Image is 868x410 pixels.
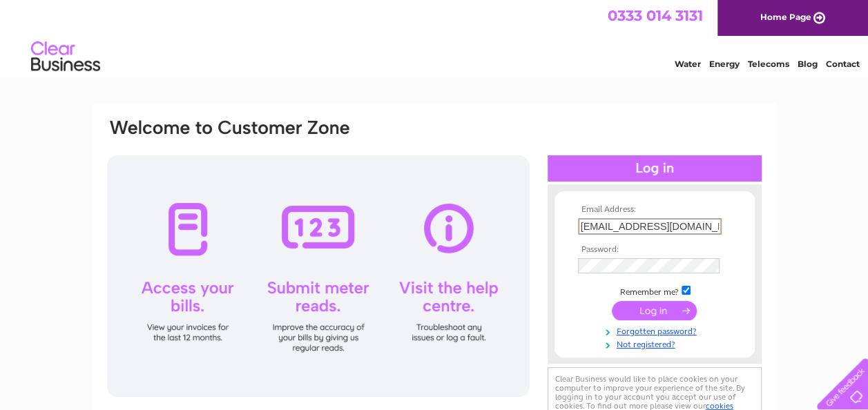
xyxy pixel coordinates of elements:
th: Email Address: [575,205,735,215]
td: Remember me? [575,284,735,297]
a: Water [675,59,701,69]
a: Not registered? [578,337,735,350]
a: 0333 014 3131 [608,7,703,24]
a: Forgotten password? [578,324,735,337]
img: logo.png [30,36,101,78]
th: Password: [575,245,735,255]
a: Energy [709,59,740,69]
a: Contact [826,59,860,69]
input: Submit [612,301,697,320]
div: Clear Business is a trading name of Verastar Limited (registered in [GEOGRAPHIC_DATA] No. 3667643... [108,8,761,67]
a: Blog [798,59,818,69]
a: Telecoms [748,59,789,69]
